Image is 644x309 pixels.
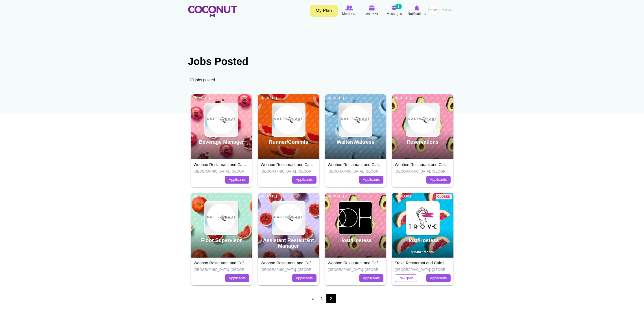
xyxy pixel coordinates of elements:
[272,103,305,136] img: Gastronaut Hospitality
[261,194,277,199] span: [DATE]
[411,250,434,254] span: $1500 / Month
[188,73,456,87] div: 20 jobs posted
[328,96,344,101] span: [DATE]
[328,194,344,199] span: [DATE]
[205,202,238,234] img: Gastronaut Hospitality
[359,274,383,282] a: Applicants
[272,202,305,234] img: Gastronaut Hospitality
[328,267,384,272] p: [GEOGRAPHIC_DATA], [GEOGRAPHIC_DATA]
[395,261,451,265] a: Trove Restaurant and Cafe LLC
[436,194,452,199] span: Closed
[194,162,254,167] a: Woohoo Restaurant and Cafe LLC
[199,139,244,145] a: Beverage Manager
[317,294,327,303] a: 1
[406,103,439,136] img: Gastronaut Hospitality
[426,176,451,184] a: Applicants
[395,267,451,272] p: [GEOGRAPHIC_DATA], [GEOGRAPHIC_DATA]
[269,139,308,145] a: Runner/Commis
[345,5,353,10] img: Browse Members
[194,267,250,272] p: [GEOGRAPHIC_DATA], [GEOGRAPHIC_DATA]
[383,4,406,17] a: Messages Messages 1
[194,169,250,174] p: [GEOGRAPHIC_DATA], [GEOGRAPHIC_DATA]
[339,103,372,136] img: Gastronaut Hospitality
[395,194,411,199] span: [DATE]
[308,294,317,303] a: ‹ previous
[194,194,210,199] span: [DATE]
[263,238,314,249] a: Assistant Restaurant Manager
[337,139,374,145] a: Waiter/Waitress
[201,238,242,243] a: Floor Supervisor
[361,4,383,18] a: My Jobs My Jobs
[395,274,417,282] a: Re-Open
[407,139,438,145] a: Reservations
[261,162,388,167] a: Woohoo Restaurant and Cafe LLC, Mamabella Restaurant and Cafe LLC
[395,96,411,101] span: [DATE]
[261,169,316,174] p: [GEOGRAPHIC_DATA], [GEOGRAPHIC_DATA]
[261,96,277,101] span: [DATE]
[395,4,401,9] small: 1
[188,6,237,17] img: Home
[395,169,451,174] p: [GEOGRAPHIC_DATA], [GEOGRAPHIC_DATA]
[328,261,388,265] a: Woohoo Restaurant and Cafe LLC
[205,103,238,136] img: Gastronaut Hospitality
[365,11,378,17] span: My Jobs
[392,5,397,10] img: Messages
[292,176,316,184] a: Applicants
[342,11,356,17] span: Members
[339,238,372,243] a: Host/Hostess
[359,176,383,184] a: Applicants
[328,162,456,167] a: Woohoo Restaurant and Cafe LLC, Mamabella Restaurant and Cafe LLC
[408,11,426,17] span: Notifications
[194,261,322,265] a: Woohoo Restaurant and Cafe LLC, Mamabella Restaurant and Cafe LLC
[328,169,384,174] p: [GEOGRAPHIC_DATA], [GEOGRAPHIC_DATA]
[369,5,375,10] img: My Jobs
[414,5,419,10] img: Notifications
[395,162,455,167] a: Woohoo Restaurant and Cafe LLC
[406,4,428,17] a: Notifications Notifications
[406,238,439,243] a: Host/Hostess
[326,294,336,303] span: 2
[292,274,316,282] a: Applicants
[338,4,361,17] a: Browse Members Members
[188,56,456,67] h1: Jobs Posted
[225,176,249,184] a: Applicants
[440,4,456,16] a: العربية
[426,274,451,282] a: Applicants
[194,96,210,101] span: [DATE]
[261,261,321,265] a: Woohoo Restaurant and Cafe LLC
[225,274,249,282] a: Applicants
[387,11,402,17] span: Messages
[310,5,338,17] a: My Plan
[261,267,316,272] p: [GEOGRAPHIC_DATA], [GEOGRAPHIC_DATA]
